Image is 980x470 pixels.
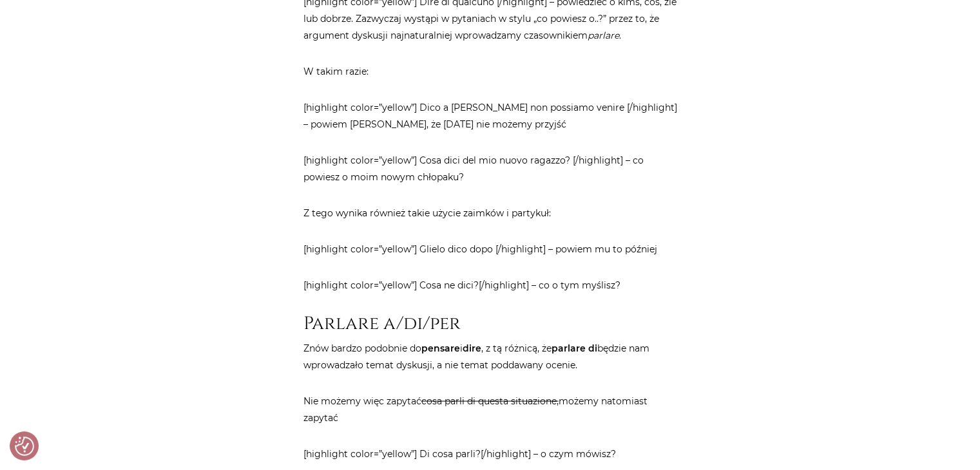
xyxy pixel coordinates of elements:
p: Z tego wynika również takie użycie zaimków i partykuł: [303,205,677,221]
strong: pensare [421,343,460,354]
p: W takim razie: [303,63,677,80]
p: [highlight color=”yellow”] Cosa dici del mio nuovo ragazzo? [/highlight] – co powiesz o moim nowy... [303,152,677,185]
p: Nie możemy więc zapytać możemy natomiast zapytać [303,393,677,426]
p: [highlight color=”yellow”] Cosa ne dici?[/highlight] – co o tym myślisz? [303,277,677,294]
p: [highlight color=”yellow”] Glielo dico dopo [/highlight] – powiem mu to później [303,241,677,258]
h2: Parlare a/di/per [303,313,677,335]
p: Znów bardzo podobnie do i , z tą różnicą, że będzie nam wprowadzało temat dyskusji, a nie temat p... [303,340,677,373]
p: [highlight color=”yellow”] Dico a [PERSON_NAME] non possiamo venire [/highlight] – powiem [PERSON... [303,99,677,133]
button: Preferencje co do zgód [15,437,34,456]
del: cosa parli di questa situazione, [421,395,559,407]
strong: dire [463,343,481,354]
strong: parlare di [552,343,597,354]
p: [highlight color=”yellow”] Di cosa parli?[/highlight] – o czym mówisz? [303,446,677,462]
img: Revisit consent button [15,437,34,456]
em: parlare [588,30,619,41]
